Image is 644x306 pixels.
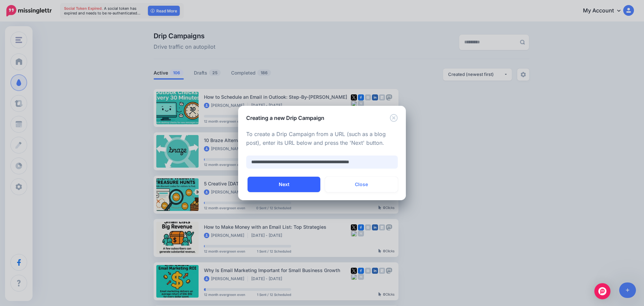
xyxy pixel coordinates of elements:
div: Open Intercom Messenger [594,283,610,299]
button: Next [248,177,320,192]
p: To create a Drip Campaign from a URL (such as a blog post), enter its URL below and press the 'Ne... [246,130,398,147]
button: Close [325,177,398,192]
h5: Creating a new Drip Campaign [246,114,324,122]
button: Close [390,114,398,122]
